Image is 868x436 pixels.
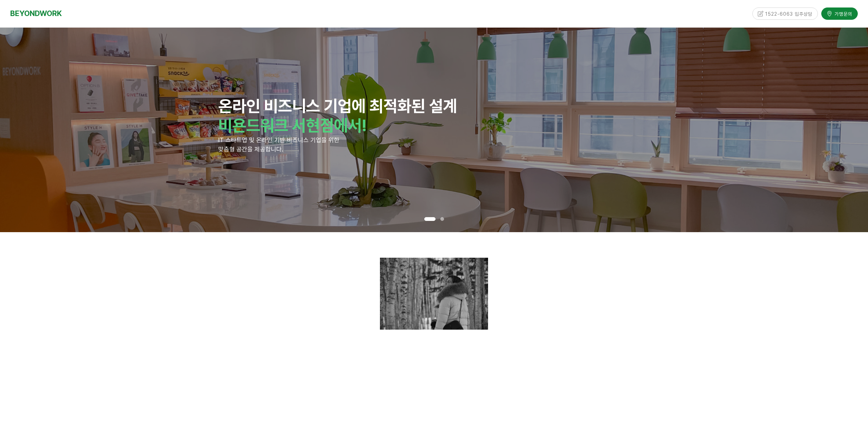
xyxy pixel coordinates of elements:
a: BEYONDWORK [10,7,62,20]
a: 가맹문의 [821,7,858,19]
span: 맞춤형 공간을 제공합니다. [218,146,283,153]
strong: 비욘드워크 서현점에서! [218,116,367,135]
span: 가맹문의 [833,10,852,17]
span: IT 스타트업 및 온라인 기반 비즈니스 기업을 위한 [218,136,339,144]
strong: 온라인 비즈니스 기업에 최적화된 설계 [218,96,457,116]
